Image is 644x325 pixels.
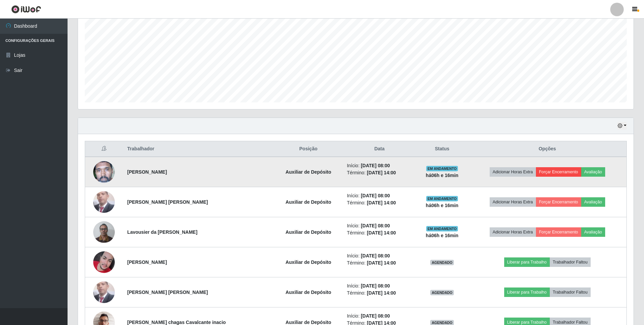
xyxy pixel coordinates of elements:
[123,141,274,157] th: Trabalhador
[361,223,390,228] time: [DATE] 08:00
[347,282,412,290] li: Início:
[347,169,412,176] li: Término:
[285,320,331,325] strong: Auxiliar de Depósito
[361,193,390,198] time: [DATE] 08:00
[426,196,458,201] span: EM ANDAMENTO
[430,290,454,295] span: AGENDADO
[504,287,550,297] button: Liberar para Trabalho
[367,290,396,296] time: [DATE] 14:00
[504,257,550,267] button: Liberar para Trabalho
[285,290,331,295] strong: Auxiliar de Depósito
[93,218,115,246] img: 1746326143997.jpeg
[367,200,396,205] time: [DATE] 14:00
[127,290,208,295] strong: [PERSON_NAME] [PERSON_NAME]
[536,227,581,237] button: Forçar Encerramento
[93,251,115,273] img: 1735296854752.jpeg
[127,320,226,325] strong: [PERSON_NAME] chagas Cavalcante inacio
[347,229,412,236] li: Término:
[536,167,581,177] button: Forçar Encerramento
[367,170,396,175] time: [DATE] 14:00
[347,259,412,267] li: Término:
[361,253,390,258] time: [DATE] 08:00
[426,173,459,178] strong: há 06 h e 16 min
[361,313,390,319] time: [DATE] 08:00
[347,199,412,206] li: Término:
[426,166,458,171] span: EM ANDAMENTO
[581,227,605,237] button: Avaliação
[490,167,536,177] button: Adicionar Horas Extra
[93,280,115,304] img: 1740078176473.jpeg
[347,162,412,169] li: Início:
[490,197,536,207] button: Adicionar Horas Extra
[536,197,581,207] button: Forçar Encerramento
[347,222,412,229] li: Início:
[426,226,458,231] span: EM ANDAMENTO
[361,163,390,168] time: [DATE] 08:00
[581,167,605,177] button: Avaliação
[93,190,115,214] img: 1740078176473.jpeg
[426,233,459,238] strong: há 06 h e 16 min
[416,141,468,157] th: Status
[127,229,198,235] strong: Lavousier da [PERSON_NAME]
[347,252,412,259] li: Início:
[426,203,459,208] strong: há 06 h e 16 min
[581,197,605,207] button: Avaliação
[347,290,412,297] li: Término:
[367,230,396,235] time: [DATE] 14:00
[93,150,115,194] img: 1672757471679.jpeg
[550,257,591,267] button: Trabalhador Faltou
[127,199,208,205] strong: [PERSON_NAME] [PERSON_NAME]
[285,229,331,235] strong: Auxiliar de Depósito
[285,259,331,265] strong: Auxiliar de Depósito
[347,312,412,320] li: Início:
[127,259,167,265] strong: [PERSON_NAME]
[11,5,41,14] img: CoreUI Logo
[285,169,331,175] strong: Auxiliar de Depósito
[367,260,396,266] time: [DATE] 14:00
[490,227,536,237] button: Adicionar Horas Extra
[127,169,167,175] strong: [PERSON_NAME]
[550,287,591,297] button: Trabalhador Faltou
[468,141,626,157] th: Opções
[285,199,331,205] strong: Auxiliar de Depósito
[343,141,416,157] th: Data
[430,260,454,265] span: AGENDADO
[274,141,343,157] th: Posição
[361,283,390,289] time: [DATE] 08:00
[347,192,412,199] li: Início:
